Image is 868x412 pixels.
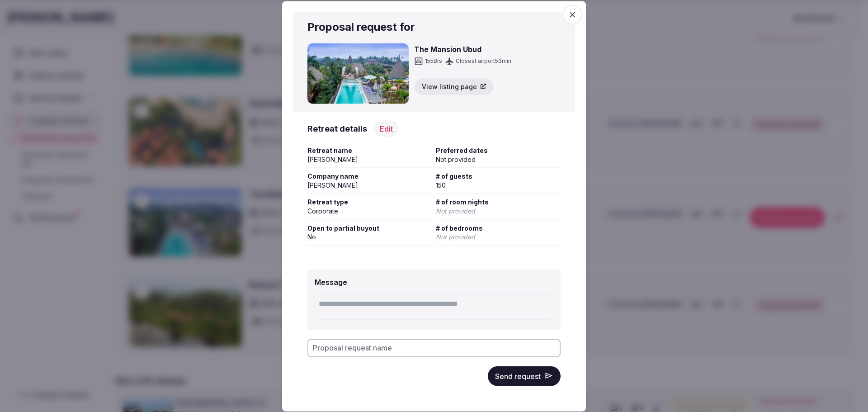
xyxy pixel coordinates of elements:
span: 155 Brs [425,57,442,65]
span: # of guests [436,171,561,180]
span: Closest airport 53 min [456,57,511,65]
a: View listing page [414,78,511,95]
span: Company name [307,171,432,180]
label: Message [315,277,347,286]
h3: Retreat details [307,123,367,134]
span: Open to partial buyout [307,223,432,232]
h2: Proposal request for [307,19,561,34]
span: Retreat name [307,146,432,155]
span: Preferred dates [436,146,561,155]
span: Not provided [436,232,475,240]
div: [PERSON_NAME] [307,155,432,164]
button: Send request [488,366,561,386]
button: Edit [374,120,398,137]
div: [PERSON_NAME] [307,180,432,189]
button: View listing page [414,78,494,95]
span: Retreat type [307,197,432,206]
span: # of room nights [436,197,561,206]
span: # of bedrooms [436,223,561,232]
div: No [307,232,432,241]
div: Not provided [436,155,561,164]
img: The Mansion Ubud [307,43,409,104]
span: Not provided [436,207,475,214]
h3: The Mansion Ubud [414,43,511,54]
div: Corporate [307,206,432,215]
div: 150 [436,180,561,189]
